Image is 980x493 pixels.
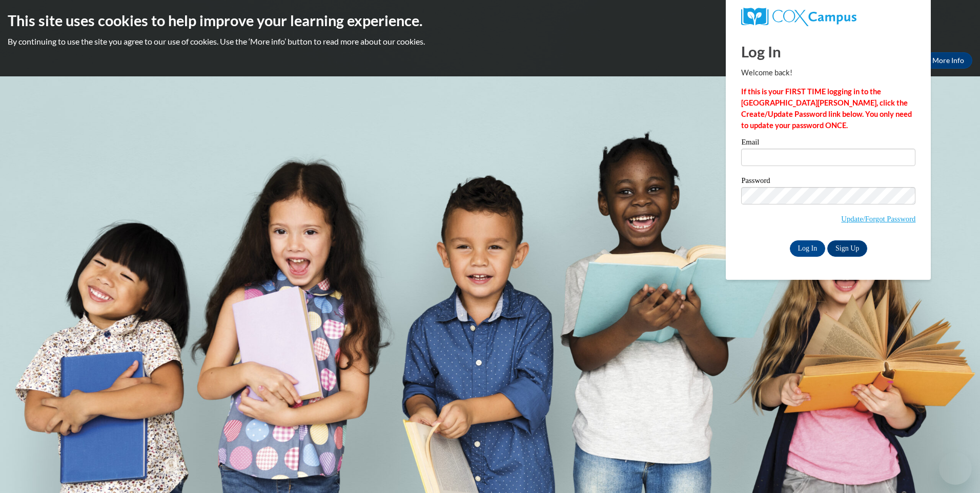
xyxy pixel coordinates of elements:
p: By continuing to use the site you agree to our use of cookies. Use the ‘More info’ button to read... [8,36,972,47]
a: COX Campus [741,8,915,26]
iframe: Button to launch messaging window [939,452,972,485]
a: More Info [924,52,972,69]
strong: If this is your FIRST TIME logging in to the [GEOGRAPHIC_DATA][PERSON_NAME], click the Create/Upd... [741,87,912,130]
h2: This site uses cookies to help improve your learning experience. [8,10,972,31]
a: Sign Up [827,240,867,257]
h1: Log In [741,41,915,62]
input: Log In [790,240,826,257]
img: COX Campus [741,8,856,26]
label: Password [741,177,915,187]
label: Email [741,138,915,149]
a: Update/Forgot Password [841,215,915,223]
p: Welcome back! [741,67,915,78]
